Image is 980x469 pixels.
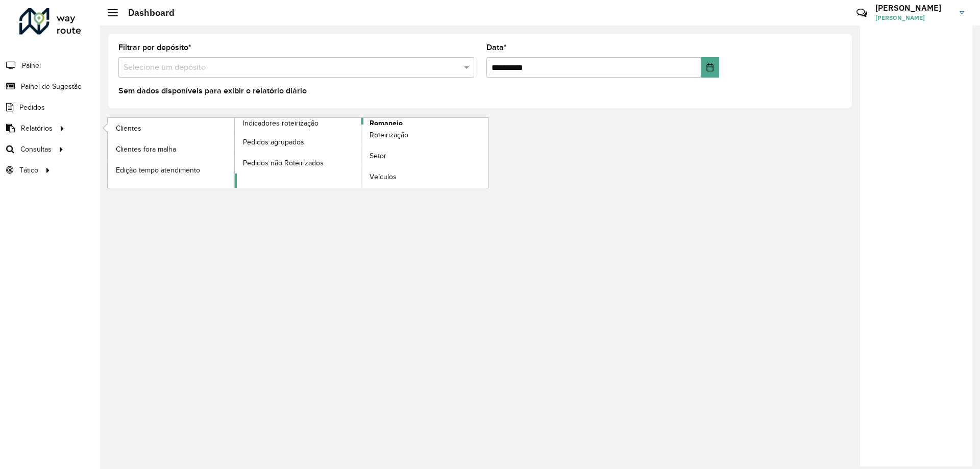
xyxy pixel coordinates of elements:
span: Roteirização [370,130,408,140]
a: Romaneio [235,118,488,188]
span: Clientes fora malha [116,144,176,155]
a: Setor [361,146,488,166]
span: Veículos [370,171,397,182]
span: Pedidos agrupados [243,137,304,147]
span: Consultas [20,144,52,155]
h2: Dashboard [118,7,175,18]
a: Contato Rápido [851,2,873,24]
a: Indicadores roteirização [108,118,361,188]
span: [PERSON_NAME] [875,13,952,22]
a: Veículos [361,167,488,187]
span: Painel [22,60,41,71]
span: Tático [19,165,38,176]
a: Clientes [108,118,234,138]
span: Romaneio [370,118,403,129]
span: Painel de Sugestão [21,81,82,92]
h3: [PERSON_NAME] [875,3,952,13]
a: Pedidos agrupados [235,132,361,152]
span: Indicadores roteirização [243,118,318,129]
span: Relatórios [21,123,53,134]
label: Sem dados disponíveis para exibir o relatório diário [118,85,307,97]
label: Data [486,41,507,54]
span: Clientes [116,123,141,134]
span: Edição tempo atendimento [116,165,200,176]
label: Filtrar por depósito [118,41,191,54]
a: Clientes fora malha [108,139,234,159]
span: Pedidos [19,102,45,113]
span: Pedidos não Roteirizados [243,158,324,168]
span: Setor [370,151,386,161]
a: Pedidos não Roteirizados [235,153,361,173]
a: Edição tempo atendimento [108,160,234,180]
a: Roteirização [361,125,488,145]
button: Choose Date [701,57,719,78]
